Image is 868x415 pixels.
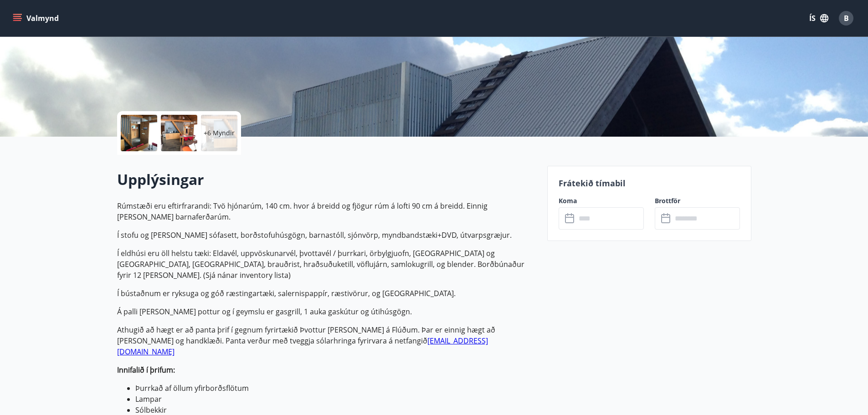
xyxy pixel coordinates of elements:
strong: Innifalið í þrifum: [117,365,175,375]
p: Frátekið tímabil [559,177,740,189]
p: Í stofu og [PERSON_NAME] sófasett, borðstofuhúsgögn, barnastóll, sjónvörp, myndbandstæki+DVD, útv... [117,230,536,241]
button: B [835,7,857,29]
span: B [844,13,849,23]
li: Þurrkað af öllum yfirborðsflötum [135,383,536,394]
button: menu [11,10,62,26]
p: Á palli [PERSON_NAME] pottur og í geymslu er gasgrill, 1 auka gaskútur og útihúsgögn. [117,306,536,317]
p: Rúmstæði eru eftirfrarandi: Tvö hjónarúm, 140 cm. hvor á breidd og fjögur rúm á lofti 90 cm á bre... [117,200,536,222]
p: Í bústaðnum er ryksuga og góð ræstingartæki, salernispappír, ræstivörur, og [GEOGRAPHIC_DATA]. [117,288,536,299]
li: Lampar [135,394,536,405]
h2: Upplýsingar [117,169,536,190]
p: Athugið að hægt er að panta þrif í gegnum fyrirtækið Þvottur [PERSON_NAME] á Flúðum. Þar er einni... [117,324,536,357]
p: +6 Myndir [204,128,235,138]
button: ÍS [804,10,833,26]
label: Brottför [655,196,740,205]
label: Koma [559,196,644,205]
p: Í eldhúsi eru öll helstu tæki: Eldavél, uppvöskunarvél, þvottavél / þurrkari, örbylgjuofn, [GEOGR... [117,248,536,281]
